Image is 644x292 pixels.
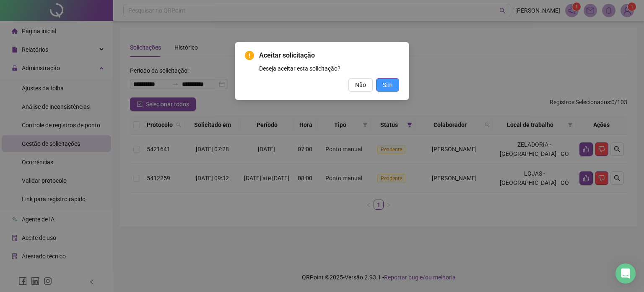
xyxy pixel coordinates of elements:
[376,78,399,92] button: Sim
[259,50,399,61] span: Aceitar solicitação
[383,80,392,89] span: Sim
[259,64,399,73] div: Deseja aceitar esta solicitação?
[355,80,366,89] span: Não
[348,78,373,92] button: Não
[615,263,636,284] div: Open Intercom Messenger
[245,51,254,60] span: exclamation-circle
